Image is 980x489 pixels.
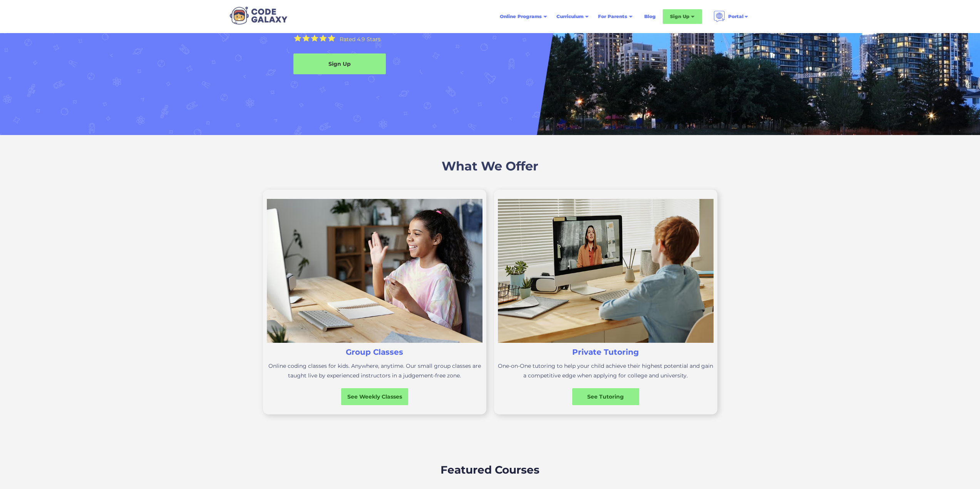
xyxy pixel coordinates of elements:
div: See Weekly Classes [341,393,408,401]
div: Curriculum [552,10,593,23]
div: Sign Up [293,60,386,68]
h3: Private Tutoring [572,347,639,357]
div: For Parents [598,13,627,20]
div: Online Programs [495,10,552,23]
a: See Tutoring [572,388,639,405]
div: Sign Up [663,9,702,24]
p: Online coding classes for kids. Anywhere, anytime. Our small group classes are taught live by exp... [267,361,482,381]
div: For Parents [593,10,637,23]
div: Online Programs [500,13,542,20]
img: Yellow Star - the Code Galaxy [294,35,302,42]
div: Rated 4.9 Stars [340,37,380,42]
div: Curriculum [556,13,583,20]
a: Blog [640,10,660,23]
div: See Tutoring [572,393,639,401]
img: Yellow Star - the Code Galaxy [302,35,310,42]
h3: Group Classes [346,347,403,357]
p: One-on-One tutoring to help your child achieve their highest potential and gain a competitive edg... [498,361,714,381]
h2: Featured Courses [441,462,539,478]
a: See Weekly Classes [341,388,408,405]
a: Sign Up [293,53,386,74]
div: Portal [709,8,754,25]
div: Sign Up [670,13,689,20]
img: Yellow Star - the Code Galaxy [319,35,327,42]
div: Portal [728,13,744,20]
img: Yellow Star - the Code Galaxy [328,35,335,42]
img: Yellow Star - the Code Galaxy [311,35,318,42]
